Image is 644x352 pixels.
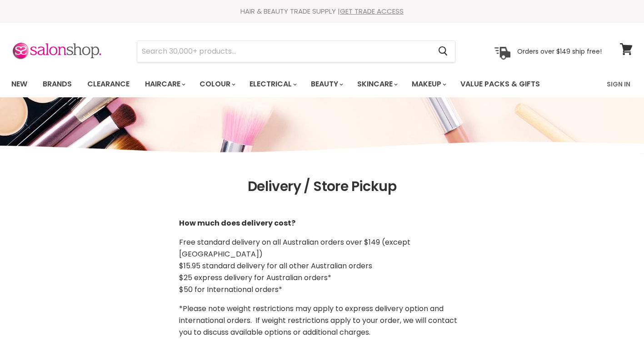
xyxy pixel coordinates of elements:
[11,179,633,195] h1: Delivery / Store Pickup
[138,75,191,94] a: Haircare
[517,47,602,55] p: Orders over $149 ship free!
[304,75,349,94] a: Beauty
[137,41,431,62] input: Search
[179,272,331,283] span: $25 express delivery for Australian orders*
[350,75,403,94] a: Skincare
[179,218,295,228] strong: How much does delivery cost?
[80,75,136,94] a: Clearance
[454,75,547,94] a: Value Packs & Gifts
[5,71,574,97] ul: Main menu
[36,75,79,94] a: Brands
[179,261,372,271] span: $15.95 standard delivery for all other Australian orders
[601,75,636,94] a: Sign In
[431,41,455,62] button: Search
[340,6,404,16] a: GET TRADE ACCESS
[405,75,452,94] a: Makeup
[179,303,457,337] span: *Please note weight restrictions may apply to express delivery option and international orders. I...
[193,75,241,94] a: Colour
[137,40,455,62] form: Product
[5,75,34,94] a: New
[179,237,410,259] span: Free standard delivery on all Australian orders over $149 (except [GEOGRAPHIC_DATA])
[243,75,302,94] a: Electrical
[179,284,282,295] span: $50 for International orders*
